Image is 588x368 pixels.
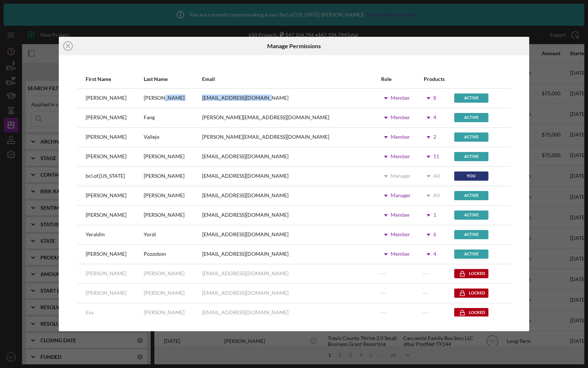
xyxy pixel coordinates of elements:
div: [PERSON_NAME] [144,212,184,218]
div: [PERSON_NAME][EMAIL_ADDRESS][DOMAIN_NAME] [202,114,329,120]
div: Member [391,153,410,159]
div: Active [454,93,488,103]
div: [PERSON_NAME] [86,95,126,101]
div: Manager [391,192,411,198]
div: Active [454,250,488,259]
div: [EMAIL_ADDRESS][DOMAIN_NAME] [202,153,288,159]
div: Pozzobon [144,251,166,257]
div: Fang [144,114,155,120]
div: Member [391,134,410,140]
div: [EMAIL_ADDRESS][DOMAIN_NAME] [202,290,288,296]
div: Yordi [144,231,156,237]
div: Locked [454,269,488,278]
div: [PERSON_NAME] [144,192,184,198]
div: [EMAIL_ADDRESS][DOMAIN_NAME] [202,95,288,101]
div: [EMAIL_ADDRESS][DOMAIN_NAME] [202,173,288,179]
div: Vallejo [144,134,159,140]
div: [EMAIL_ADDRESS][DOMAIN_NAME] [202,270,288,276]
div: Active [454,152,488,161]
div: [PERSON_NAME] [144,290,184,296]
div: [PERSON_NAME] [86,270,126,276]
div: [PERSON_NAME][EMAIL_ADDRESS][DOMAIN_NAME] [202,134,329,140]
div: First Name [86,76,143,82]
div: Active [454,230,488,239]
div: [PERSON_NAME] [144,270,184,276]
div: Active [454,132,488,142]
div: [EMAIL_ADDRESS][DOMAIN_NAME] [202,309,288,315]
div: Active [454,191,488,200]
div: Manager [391,173,411,179]
div: Active [454,210,488,220]
div: Member [391,114,410,120]
div: Yeraldin [86,231,105,237]
div: Locked [454,289,488,298]
div: You [454,171,488,181]
div: [PERSON_NAME] [144,309,184,315]
div: Member [391,95,410,101]
div: [PERSON_NAME] [144,95,184,101]
div: bcl.of.[US_STATE] [86,173,125,179]
div: Products [424,76,453,82]
div: Role [381,76,423,82]
div: [PERSON_NAME] [86,114,126,120]
div: Email [202,76,380,82]
div: [EMAIL_ADDRESS][DOMAIN_NAME] [202,231,288,237]
div: [PERSON_NAME] [86,290,126,296]
div: [EMAIL_ADDRESS][DOMAIN_NAME] [202,192,288,198]
div: [PERSON_NAME] [144,153,184,159]
div: [PERSON_NAME] [144,173,184,179]
div: Member [391,212,410,218]
div: [PERSON_NAME] [86,212,126,218]
div: [EMAIL_ADDRESS][DOMAIN_NAME] [202,212,288,218]
div: Last Name [144,76,201,82]
h6: Manage Permissions [267,43,321,49]
div: Eva [86,309,94,315]
div: [PERSON_NAME] [86,134,126,140]
div: Active [454,113,488,122]
div: Locked [454,308,488,317]
div: [EMAIL_ADDRESS][DOMAIN_NAME] [202,251,288,257]
div: [PERSON_NAME] [86,251,126,257]
div: [PERSON_NAME] [86,192,126,198]
div: Member [391,231,410,237]
div: Member [391,251,410,257]
div: [PERSON_NAME] [86,153,126,159]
